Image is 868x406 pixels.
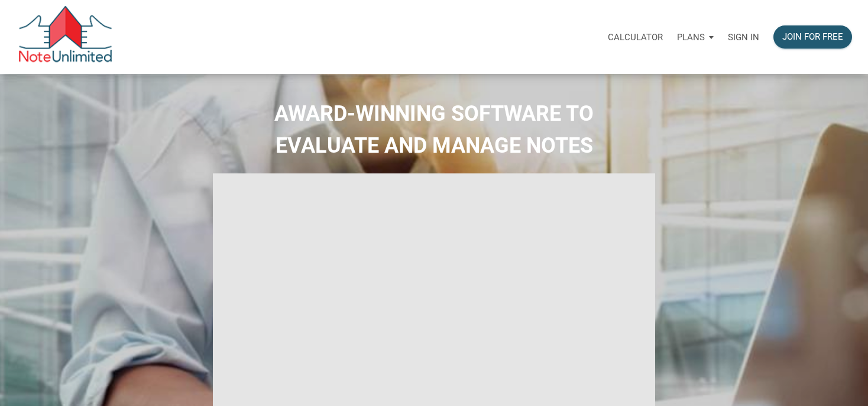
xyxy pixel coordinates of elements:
[608,32,663,43] p: Calculator
[773,25,852,49] button: Join for free
[721,18,766,56] a: Sign in
[782,30,843,44] div: Join for free
[601,18,670,56] a: Calculator
[670,20,721,55] button: Plans
[9,98,859,162] h2: AWARD-WINNING SOFTWARE TO EVALUATE AND MANAGE NOTES
[728,32,759,43] p: Sign in
[677,32,705,43] p: Plans
[766,18,859,56] a: Join for free
[670,18,721,56] a: Plans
